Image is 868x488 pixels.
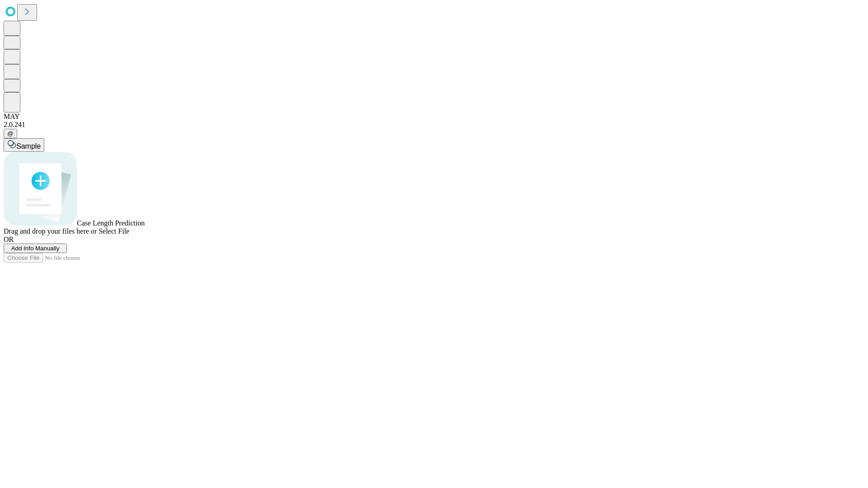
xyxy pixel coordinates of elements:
span: Select File [99,227,129,235]
div: MAY [4,113,864,121]
button: @ [4,129,17,138]
span: Case Length Prediction [77,219,145,227]
span: Add Info Manually [11,245,60,252]
button: Add Info Manually [4,244,67,253]
span: Sample [16,142,41,150]
div: 2.0.241 [4,121,864,129]
span: Drag and drop your files here or [4,227,97,235]
span: OR [4,235,14,243]
button: Sample [4,138,44,152]
span: @ [7,130,14,137]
